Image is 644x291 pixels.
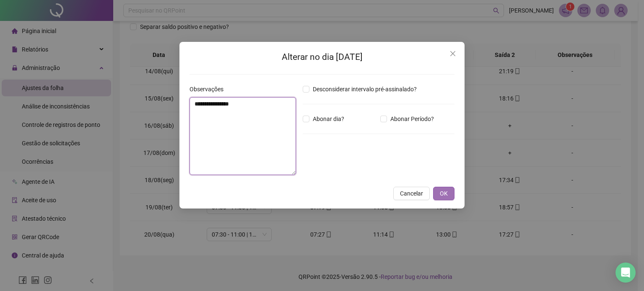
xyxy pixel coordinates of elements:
[449,50,456,57] span: close
[309,85,420,94] span: Desconsiderar intervalo pré-assinalado?
[440,189,448,198] span: OK
[433,187,454,200] button: OK
[309,114,348,124] span: Abonar dia?
[615,263,636,283] div: Open Intercom Messenger
[190,85,229,94] label: Observações
[446,47,460,60] button: Close
[400,189,423,198] span: Cancelar
[190,50,454,64] h2: Alterar no dia [DATE]
[387,114,437,124] span: Abonar Período?
[393,187,430,200] button: Cancelar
